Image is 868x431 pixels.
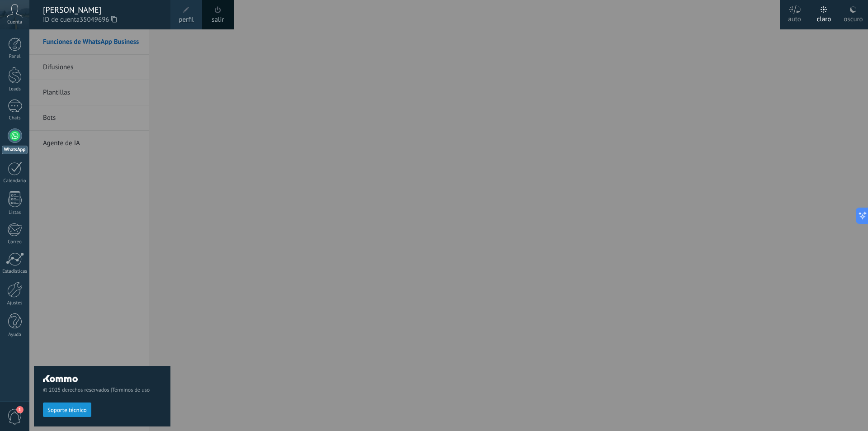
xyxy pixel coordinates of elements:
div: [PERSON_NAME] [43,5,161,15]
div: Calendario [2,178,28,184]
div: Panel [2,54,28,60]
div: Leads [2,86,28,92]
div: Chats [2,115,28,121]
a: Soporte técnico [43,406,91,413]
div: Listas [2,210,28,216]
span: perfil [179,15,193,25]
a: Términos de uso [112,387,150,393]
span: Soporte técnico [47,407,87,413]
div: Correo [2,239,28,245]
span: Cuenta [7,19,22,25]
a: salir [212,15,224,25]
div: claro [817,6,831,29]
span: 35049696 [80,15,117,25]
div: auto [788,6,801,29]
div: Ajustes [2,300,28,306]
div: Estadísticas [2,269,28,275]
span: ID de cuenta [43,15,161,25]
div: oscuro [844,6,863,29]
div: WhatsApp [2,146,28,154]
button: Soporte técnico [43,403,91,417]
span: © 2025 derechos reservados | [43,387,161,393]
div: Ayuda [2,332,28,338]
span: 1 [16,406,24,413]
